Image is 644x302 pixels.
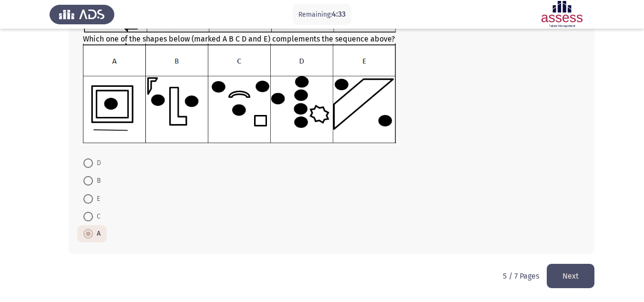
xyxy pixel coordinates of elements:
[93,175,101,187] span: B
[503,271,539,281] p: 5 / 7 Pages
[547,264,594,288] button: load next page
[93,228,101,240] span: A
[93,211,101,222] span: C
[93,157,101,169] span: D
[530,1,594,28] img: Assessment logo of Assessment En (Focus & 16PD)
[50,1,114,28] img: Assess Talent Management logo
[298,9,346,21] p: Remaining:
[93,193,100,205] span: E
[83,43,396,143] img: UkFYYV8wOTRfQi5wbmcxNjkxMzMzNDQ3OTcw.png
[332,10,346,19] span: 4:33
